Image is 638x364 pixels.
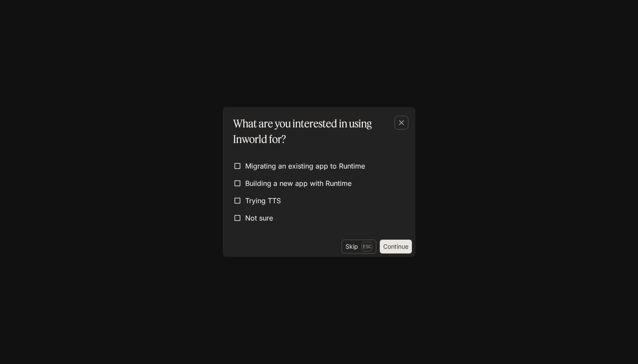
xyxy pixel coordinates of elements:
span: Migrating an existing app to Runtime [245,161,365,171]
p: What are you interested in using Inworld for? [233,116,401,147]
button: SkipEsc [342,240,376,253]
button: Continue [380,240,412,253]
span: Not sure [245,213,273,223]
span: Building a new app with Runtime [245,178,352,188]
p: Esc [362,242,372,251]
span: Trying TTS [245,195,281,206]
